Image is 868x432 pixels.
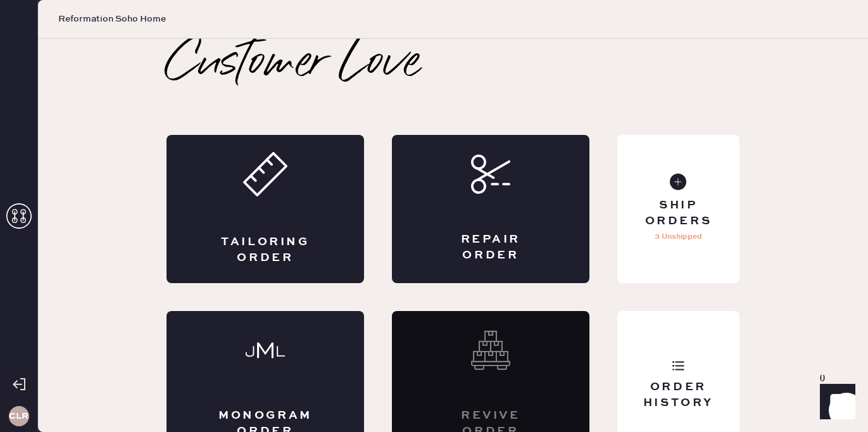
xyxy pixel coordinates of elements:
[217,234,313,266] div: Tailoring Order
[167,39,420,89] h2: Customer Love
[9,412,28,421] h3: CLR
[808,375,862,429] iframe: Front Chat
[443,232,539,264] div: Repair Order
[627,379,729,411] div: Order History
[655,229,702,245] p: 3 Unshipped
[627,198,729,229] div: Ship Orders
[58,13,166,25] span: Reformation Soho Home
